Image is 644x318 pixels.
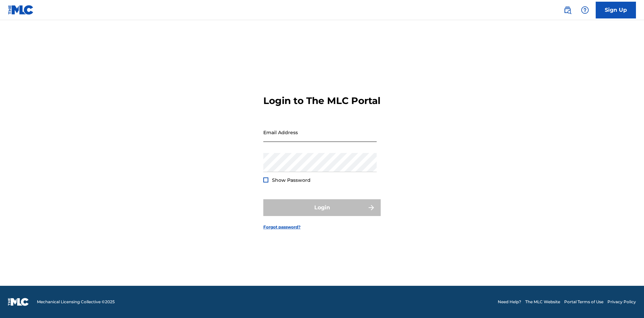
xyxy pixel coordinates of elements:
a: Portal Terms of Use [564,299,603,305]
a: Public Search [561,3,574,17]
img: search [563,6,572,14]
span: Mechanical Licensing Collective © 2025 [37,299,115,305]
img: help [581,6,589,14]
span: Show Password [272,177,311,183]
h3: Login to The MLC Portal [263,95,380,107]
div: Help [578,3,592,17]
iframe: Chat Widget [610,286,644,318]
a: Forgot password? [263,224,301,230]
a: Need Help? [498,299,521,305]
img: logo [8,298,29,306]
a: Privacy Policy [607,299,636,305]
a: Sign Up [596,2,636,18]
a: The MLC Website [525,299,560,305]
img: MLC Logo [8,5,34,15]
